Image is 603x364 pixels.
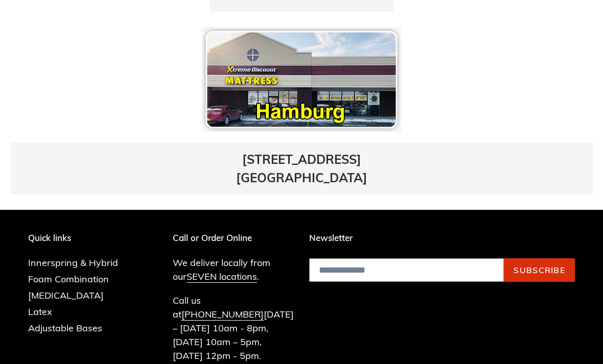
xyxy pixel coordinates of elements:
input: Email address [309,258,504,282]
a: [MEDICAL_DATA] [28,289,104,301]
a: [PHONE_NUMBER] [181,308,264,321]
p: Quick links [28,233,133,243]
img: pf-66afa184--hamburgloc.png [202,27,401,132]
button: Subscribe [504,258,575,282]
a: [STREET_ADDRESS][GEOGRAPHIC_DATA] [236,152,367,185]
p: Call or Order Online [173,233,294,243]
a: Latex [28,306,52,318]
p: Newsletter [309,233,575,243]
p: Call us at [DATE] – [DATE] 10am - 8pm, [DATE] 10am – 5pm, [DATE] 12pm - 5pm. [173,294,294,362]
span: Subscribe [514,265,565,275]
a: SEVEN locations [187,271,257,283]
a: Adjustable Bases [28,322,102,334]
a: Innerspring & Hybrid [28,257,118,269]
a: Foam Combination [28,273,109,285]
p: We deliver locally from our . [173,256,294,283]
